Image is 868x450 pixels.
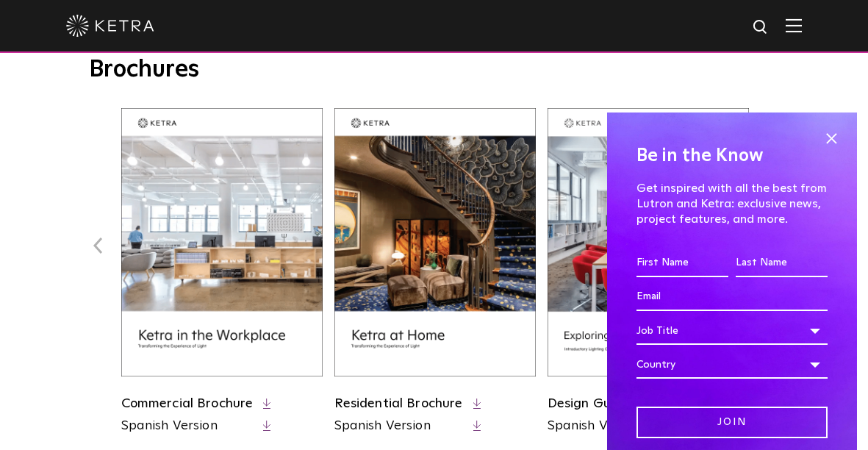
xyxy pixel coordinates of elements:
[548,108,749,376] img: design_brochure_thumbnail
[752,18,770,37] img: search icon
[121,108,323,376] img: commercial_brochure_thumbnail
[89,55,780,86] h3: Brochures
[636,283,828,311] input: Email
[121,417,254,435] a: Spanish Version
[636,351,828,379] div: Country
[786,18,802,32] img: Hamburger%20Nav.svg
[121,397,254,410] a: Commercial Brochure
[334,417,463,435] a: Spanish Version
[736,249,828,277] input: Last Name
[548,397,630,410] a: Design Guide
[334,397,463,410] a: Residential Brochure
[636,317,828,345] div: Job Title
[66,15,154,37] img: ketra-logo-2019-white
[89,236,108,255] button: Previous
[636,249,728,277] input: First Name
[548,417,644,435] a: Spanish Version
[334,108,536,376] img: residential_brochure_thumbnail
[636,407,828,438] input: Join
[636,181,828,226] p: Get inspired with all the best from Lutron and Ketra: exclusive news, project features, and more.
[636,142,828,170] h4: Be in the Know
